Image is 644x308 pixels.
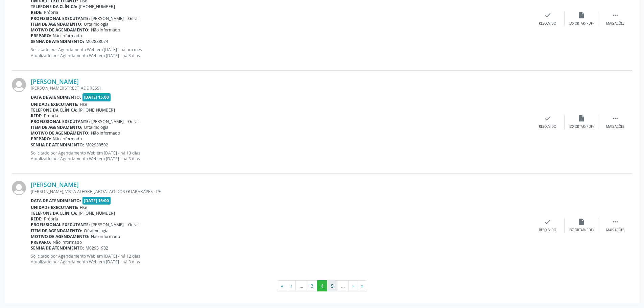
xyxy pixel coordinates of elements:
[84,228,109,234] span: Oftalmologia
[606,21,624,26] div: Mais ações
[53,33,82,39] span: Não informado
[31,245,84,251] b: Senha de atendimento:
[82,197,111,205] span: [DATE] 15:00
[12,78,26,92] img: img
[91,119,139,124] span: [PERSON_NAME] | Geral
[53,239,82,245] span: Não informado
[578,218,585,226] i: insert_drive_file
[539,21,556,26] div: Resolvido
[31,16,90,21] b: Profissional executante:
[31,39,84,44] b: Senha de atendimento:
[539,228,556,233] div: Resolvido
[31,94,81,100] b: Data de atendimento:
[44,9,58,15] span: Própria
[31,119,90,124] b: Profissional executante:
[31,239,51,245] b: Preparo:
[82,93,111,101] span: [DATE] 15:00
[86,142,108,148] span: M02930502
[31,9,43,15] b: Rede:
[91,27,120,33] span: Não informado
[612,11,619,19] i: 
[31,101,78,107] b: Unidade executante:
[31,130,90,136] b: Motivo de agendamento:
[12,181,26,195] img: img
[544,115,551,122] i: check
[277,280,287,292] button: Go to first page
[79,107,115,113] span: [PHONE_NUMBER]
[31,27,90,33] b: Motivo de agendamento:
[31,234,90,239] b: Motivo de agendamento:
[86,245,108,251] span: M02931982
[31,253,531,265] p: Solicitado por Agendamento Web em [DATE] - há 12 dias Atualizado por Agendamento Web em [DATE] - ...
[612,218,619,226] i: 
[91,16,139,21] span: [PERSON_NAME] | Geral
[31,205,78,210] b: Unidade executante:
[307,280,317,292] button: Go to page 3
[44,113,58,119] span: Própria
[31,33,51,39] b: Preparo:
[539,124,556,129] div: Resolvido
[31,107,77,113] b: Telefone da clínica:
[569,228,594,233] div: Exportar (PDF)
[578,11,585,19] i: insert_drive_file
[31,142,84,148] b: Senha de atendimento:
[53,136,82,142] span: Não informado
[31,113,43,119] b: Rede:
[287,280,296,292] button: Go to previous page
[578,115,585,122] i: insert_drive_file
[31,150,531,162] p: Solicitado por Agendamento Web em [DATE] - há 13 dias Atualizado por Agendamento Web em [DATE] - ...
[606,124,624,129] div: Mais ações
[31,222,90,228] b: Profissional executante:
[91,222,139,228] span: [PERSON_NAME] | Geral
[544,11,551,19] i: check
[31,181,79,188] a: [PERSON_NAME]
[544,218,551,226] i: check
[80,101,87,107] span: Hse
[12,280,632,292] ul: Pagination
[31,189,531,194] div: [PERSON_NAME], VISTA ALEGRE, JABOATAO DOS GUARARAPES - PE
[606,228,624,233] div: Mais ações
[31,228,82,234] b: Item de agendamento:
[31,198,81,204] b: Data de atendimento:
[569,124,594,129] div: Exportar (PDF)
[31,47,531,58] p: Solicitado por Agendamento Web em [DATE] - há um mês Atualizado por Agendamento Web em [DATE] - h...
[44,216,58,222] span: Própria
[31,4,77,9] b: Telefone da clínica:
[31,124,82,130] b: Item de agendamento:
[84,124,109,130] span: Oftalmologia
[612,115,619,122] i: 
[91,234,120,239] span: Não informado
[79,210,115,216] span: [PHONE_NUMBER]
[79,4,115,9] span: [PHONE_NUMBER]
[31,21,82,27] b: Item de agendamento:
[86,39,108,44] span: M02888074
[31,216,43,222] b: Rede:
[348,280,357,292] button: Go to next page
[317,280,327,292] button: Go to page 4
[84,21,109,27] span: Oftalmologia
[31,78,79,85] a: [PERSON_NAME]
[91,130,120,136] span: Não informado
[357,280,367,292] button: Go to last page
[31,210,77,216] b: Telefone da clínica:
[31,85,531,91] div: [PERSON_NAME][STREET_ADDRESS]
[569,21,594,26] div: Exportar (PDF)
[80,205,87,210] span: Hse
[31,136,51,142] b: Preparo:
[327,280,337,292] button: Go to page 5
